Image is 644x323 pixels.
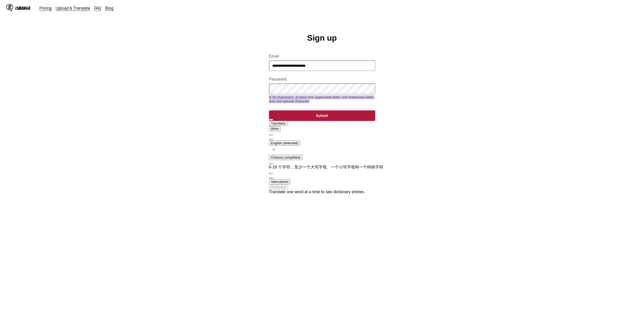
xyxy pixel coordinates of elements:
img: IsManga Logo [6,4,13,11]
label: Password [269,77,375,82]
a: IsManga LogoIsManga [6,4,39,12]
div: 6-16 characters, at least one uppercase letter, one lowercase letter and one special character [269,95,375,103]
a: Upload & Translate [56,6,90,11]
h1: Sign up [307,33,337,43]
a: Pricing [39,6,52,11]
a: Blog [105,6,113,11]
a: FAQ [94,6,101,11]
button: Submit [269,110,375,121]
div: IsManga [15,6,30,11]
label: Email [269,54,375,59]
